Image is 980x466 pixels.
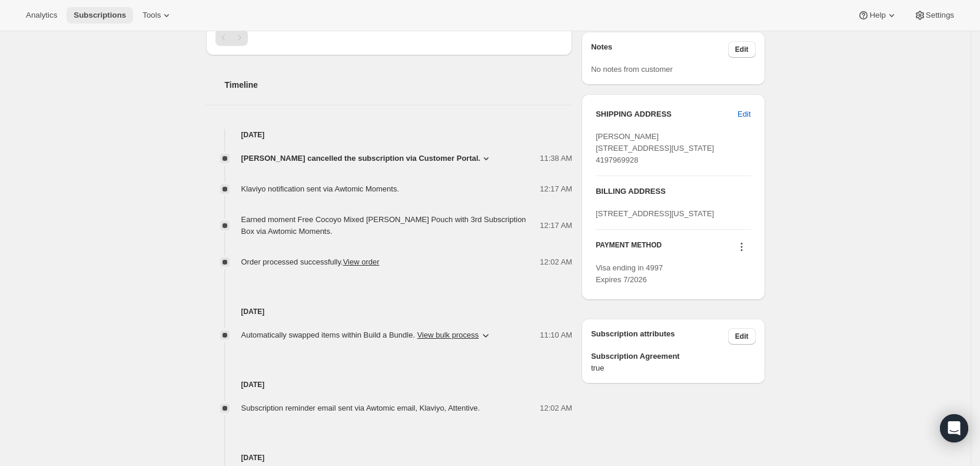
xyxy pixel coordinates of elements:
[596,240,662,256] h3: PAYMENT METHOD
[19,7,64,24] button: Analytics
[206,306,573,318] h4: [DATE]
[540,220,572,232] span: 12:17 AM
[142,11,161,20] span: Tools
[591,362,755,374] span: true
[728,328,756,345] button: Edit
[591,328,728,345] h3: Subscription attributes
[540,329,572,341] span: 11:10 AM
[596,132,714,164] span: [PERSON_NAME] [STREET_ADDRESS][US_STATE] 4197969928
[591,65,673,74] span: No notes from customer
[940,414,968,442] div: Open Intercom Messenger
[730,105,758,124] button: Edit
[241,215,526,236] span: Earned moment Free Cocoyo Mixed [PERSON_NAME] Pouch with 3rd Subscription Box via Awtomic Moments.
[738,108,750,120] span: Edit
[234,326,499,345] button: Automatically swapped items within Build a Bundle. View bulk process
[596,186,750,197] h3: BILLING ADDRESS
[540,256,572,268] span: 12:02 AM
[241,257,380,266] span: Order processed successfully.
[241,153,493,164] button: [PERSON_NAME] cancelled the subscription via Customer Portal.
[728,41,756,58] button: Edit
[343,257,380,266] a: View order
[206,129,573,141] h4: [DATE]
[591,351,755,362] span: Subscription Agreement
[417,331,479,339] button: View bulk process
[225,79,573,91] h2: Timeline
[540,183,572,195] span: 12:17 AM
[241,404,480,412] span: Subscription reminder email sent via Awtomic email, Klaviyo, Attentive.
[135,7,180,24] button: Tools
[869,11,885,20] span: Help
[540,402,572,414] span: 12:02 AM
[926,11,954,20] span: Settings
[26,11,57,20] span: Analytics
[735,45,749,54] span: Edit
[67,7,133,24] button: Subscriptions
[241,329,479,341] span: Automatically swapped items within Build a Bundle .
[596,209,714,218] span: [STREET_ADDRESS][US_STATE]
[206,452,573,464] h4: [DATE]
[907,7,961,24] button: Settings
[206,379,573,391] h4: [DATE]
[74,11,126,20] span: Subscriptions
[851,7,904,24] button: Help
[735,332,749,341] span: Edit
[540,153,572,164] span: 11:38 AM
[241,184,400,193] span: Klaviyo notification sent via Awtomic Moments.
[596,108,738,120] h3: SHIPPING ADDRESS
[596,263,663,284] span: Visa ending in 4997 Expires 7/2026
[591,41,728,58] h3: Notes
[241,153,481,164] span: [PERSON_NAME] cancelled the subscription via Customer Portal.
[215,29,563,46] nav: Pagination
